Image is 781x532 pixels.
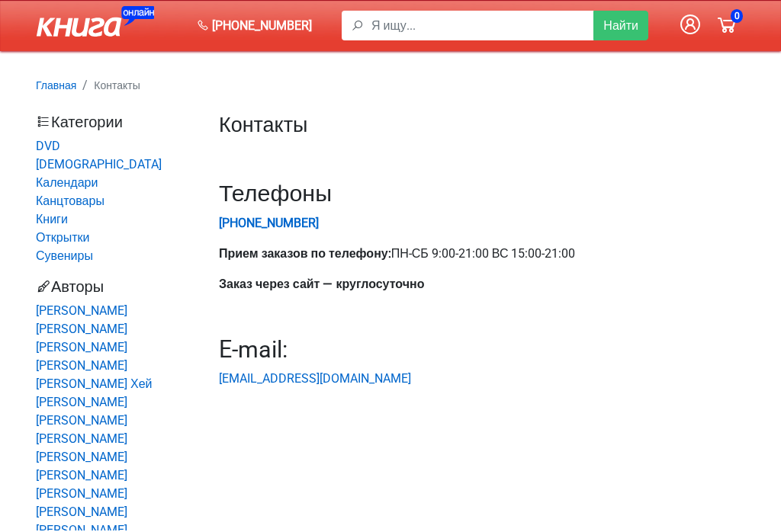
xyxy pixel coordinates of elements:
a: [PERSON_NAME] Хей [36,377,153,391]
a: Календари [36,175,98,190]
a: Книги [36,212,68,226]
strong: Прием заказов по телефону: [219,246,391,261]
input: Я ищу... [371,11,594,40]
a: [PHONE_NUMBER] [191,11,318,41]
a: Сувениры [36,248,93,263]
a: [PHONE_NUMBER] [219,216,319,230]
h2: E-mail: [219,336,745,364]
small: Главная [36,79,76,91]
a: [PERSON_NAME] [36,413,127,428]
a: [PERSON_NAME] [36,358,127,373]
h2: Телефоны [219,180,745,208]
a: [PERSON_NAME] [36,450,127,464]
a: [PERSON_NAME] [36,303,127,318]
h3: Авторы [36,277,196,296]
a: Канцтовары [36,194,104,208]
a: DVD [36,139,60,153]
a: [PERSON_NAME] [36,505,127,519]
a: [PERSON_NAME] [36,340,127,354]
a: [PERSON_NAME] [36,431,127,446]
a: [DEMOGRAPHIC_DATA] [36,157,162,171]
span: 0 [731,9,744,23]
a: Открытки [36,230,89,245]
p: ПН-СБ 9:00-21:00 ВС 15:00-21:00 [219,245,745,263]
a: Главная [36,78,76,92]
strong: Заказ через сайт — круглосуточно [219,277,424,291]
a: [PERSON_NAME] [PERSON_NAME] [36,468,127,501]
small: Контакты [94,79,140,91]
a: [PERSON_NAME] [36,395,127,409]
a: [PERSON_NAME] [36,322,127,336]
h3: Категории [36,113,196,131]
nav: breadcrumb [36,76,745,95]
button: Найти [593,11,648,40]
h1: Контакты [219,113,745,174]
span: [PHONE_NUMBER] [212,17,312,35]
a: 0 [709,6,745,45]
a: [EMAIL_ADDRESS][DOMAIN_NAME] [219,371,411,386]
